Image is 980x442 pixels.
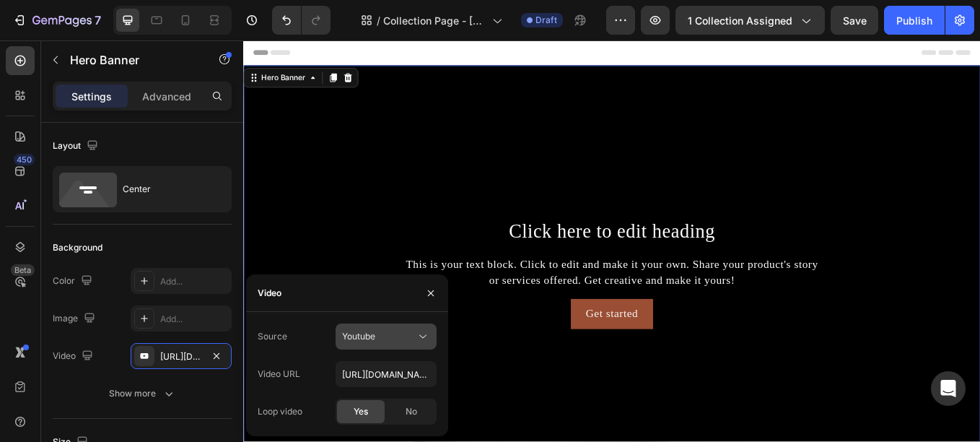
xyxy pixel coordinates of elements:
[53,381,232,407] button: Show more
[71,89,112,104] p: Settings
[53,241,102,254] div: Background
[12,207,854,241] h2: Click here to edit heading
[11,264,35,276] div: Beta
[688,13,792,28] span: 1 collection assigned
[53,272,95,291] div: Color
[272,6,331,35] div: Undo/Redo
[142,89,191,104] p: Advanced
[70,51,193,69] p: Hero Banner
[53,347,96,366] div: Video
[53,136,101,156] div: Layout
[109,386,176,401] div: Show more
[160,275,228,288] div: Add...
[377,13,380,28] span: /
[18,38,76,51] div: Hero Banner
[402,313,463,331] div: Get started
[258,368,300,381] div: Video URL
[53,309,98,329] div: Image
[385,304,481,339] button: Get started
[160,313,228,326] div: Add...
[383,13,486,28] span: Collection Page - [DATE] 22:06:23
[896,13,932,28] div: Publish
[931,371,966,406] div: Open Intercom Messenger
[843,14,867,27] span: Save
[336,324,437,350] button: Youtube
[6,6,108,35] button: 7
[336,361,437,387] input: E.g: https://www.youtube.com/watch?v=cyzh48XRS4M
[884,6,945,35] button: Publish
[95,12,101,29] p: 7
[831,6,878,35] button: Save
[160,350,202,363] div: [URL][DOMAIN_NAME]
[12,253,854,292] div: This is your text block. Click to edit and make it your own. Share your product's story or servic...
[258,405,302,418] div: Loop video
[14,154,35,165] div: 450
[258,287,281,300] div: Video
[675,6,825,35] button: 1 collection assigned
[354,405,368,418] span: Yes
[406,405,417,418] span: No
[342,331,375,342] span: Youtube
[243,40,980,442] iframe: Design area
[535,14,557,27] span: Draft
[123,173,211,206] div: Center
[258,330,287,343] div: Source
